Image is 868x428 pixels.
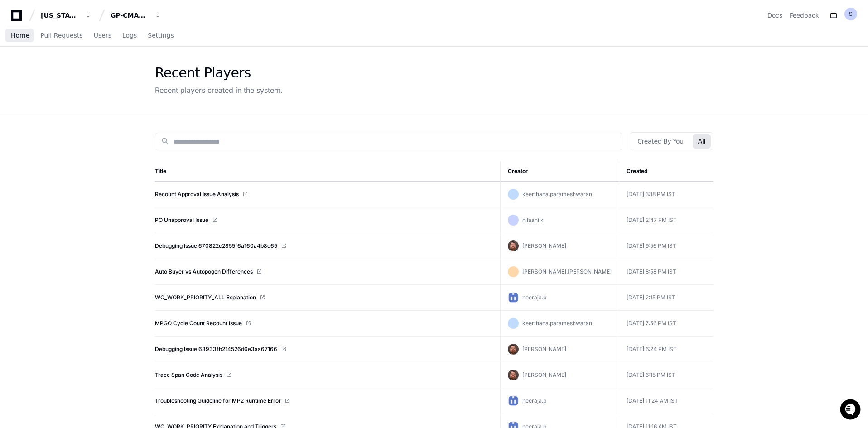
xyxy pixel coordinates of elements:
span: [PERSON_NAME] [522,242,566,249]
a: Debugging Issue 68933fb214526d6e3aa67166 [155,346,277,353]
td: [DATE] 7:56 PM IST [619,311,713,337]
img: avatar [508,370,519,380]
a: Debugging Issue 670822c2855f6a160a4b8d65 [155,242,277,250]
h1: S [849,10,853,18]
span: Home [11,33,29,38]
span: Pull Requests [40,33,82,38]
button: S [844,8,857,20]
th: Created [619,161,713,182]
span: nilaani.k [522,216,544,223]
div: We're offline, we'll be back soon [31,77,118,84]
a: Home [11,25,29,46]
img: 174426149 [508,292,519,303]
td: [DATE] 8:58 PM IST [619,259,713,285]
span: Logs [122,33,137,38]
th: Title [155,161,500,182]
button: Feedback [790,11,819,20]
button: Start new chat [154,70,165,81]
span: Pylon [90,95,110,102]
div: Welcome [9,36,165,51]
iframe: Open customer support [839,398,863,423]
a: MPGO Cycle Count Recount Issue [155,320,242,327]
button: All [693,134,711,149]
span: keerthana.parameshwaran [522,191,592,197]
div: Recent players created in the system. [155,85,283,96]
a: Auto Buyer vs Autopogen Differences [155,268,253,275]
a: Recount Approval Issue Analysis [155,191,239,198]
td: [DATE] 2:47 PM IST [619,207,713,233]
img: PlayerZero [9,9,27,27]
div: Start new chat [31,67,149,77]
td: [DATE] 3:18 PM IST [619,182,713,207]
img: 174426149 [508,395,519,406]
a: PO Unapproval Issue [155,216,208,224]
button: Created By You [632,134,689,149]
span: keerthana.parameshwaran [522,320,592,327]
span: [PERSON_NAME] [522,371,566,378]
td: [DATE] 6:24 PM IST [619,337,713,362]
a: Pull Requests [40,25,82,46]
span: Settings [148,33,174,38]
span: neeraja.p [522,397,546,404]
a: Troubleshooting Guideline for MP2 Runtime Error [155,397,281,404]
td: [DATE] 11:24 AM IST [619,388,713,414]
a: Trace Span Code Analysis [155,371,222,379]
img: avatar [508,240,519,251]
th: Creator [500,161,619,182]
button: [US_STATE] Pacific [37,7,95,24]
a: Logs [122,25,137,46]
div: [US_STATE] Pacific [41,11,80,20]
a: Settings [148,25,174,46]
span: [PERSON_NAME].[PERSON_NAME] [522,268,612,275]
td: [DATE] 2:15 PM IST [619,285,713,311]
div: GP-CMAG-MP2 [111,11,149,20]
span: Users [94,33,111,38]
span: neeraja.p [522,294,546,301]
a: Docs [767,11,782,20]
a: Users [94,25,111,46]
a: WO_WORK_PRIORITY_ALL Explanation [155,294,256,301]
a: Powered byPylon [64,95,110,102]
span: [PERSON_NAME] [522,346,566,352]
mat-icon: search [161,137,170,146]
button: GP-CMAG-MP2 [107,7,165,24]
img: avatar [508,344,519,355]
div: Recent Players [155,65,283,81]
td: [DATE] 9:56 PM IST [619,233,713,259]
img: 1736555170064-99ba0984-63c1-480f-8ee9-699278ef63ed [9,67,25,84]
td: [DATE] 6:15 PM IST [619,362,713,388]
